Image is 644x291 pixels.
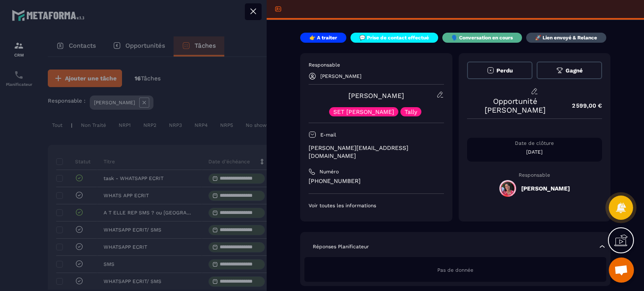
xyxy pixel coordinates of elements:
[496,67,513,74] span: Perdu
[521,185,570,192] h5: [PERSON_NAME]
[437,267,473,273] span: Pas de donnée
[467,140,602,147] p: Date de clôture
[309,62,444,68] p: Responsable
[535,34,597,41] p: 🚀 Lien envoyé & Relance
[467,62,532,79] button: Perdu
[359,34,429,41] p: 💬 Prise de contact effectué
[537,62,602,79] button: Gagné
[313,243,369,250] p: Réponses Planificateur
[309,144,444,160] p: [PERSON_NAME][EMAIL_ADDRESS][DOMAIN_NAME]
[467,149,602,155] p: [DATE]
[563,98,602,114] p: 2 599,00 €
[309,202,444,209] p: Voir toutes les informations
[467,172,602,178] p: Responsable
[333,109,394,115] p: SET [PERSON_NAME]
[452,34,513,41] p: 🗣️ Conversation en cours
[309,177,444,185] p: [PHONE_NUMBER]
[566,67,583,74] span: Gagné
[320,131,336,138] p: E-mail
[320,73,361,79] p: [PERSON_NAME]
[319,168,339,175] p: Numéro
[467,97,564,114] p: Opportunité [PERSON_NAME]
[348,92,404,100] a: [PERSON_NAME]
[309,34,337,41] p: 👉 A traiter
[609,258,634,283] div: Ouvrir le chat
[405,109,417,115] p: Tally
